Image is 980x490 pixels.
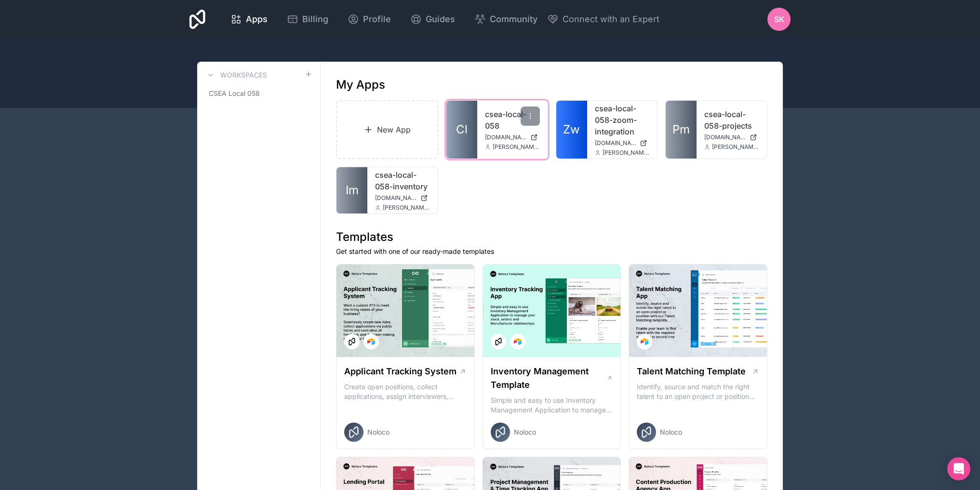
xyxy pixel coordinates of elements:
[375,194,416,202] span: [DOMAIN_NAME]
[223,9,275,30] a: Apps
[485,133,526,141] span: [DOMAIN_NAME]
[209,89,260,98] span: CSEA Local 058
[704,133,746,141] span: [DOMAIN_NAME]
[712,143,759,151] span: [PERSON_NAME][EMAIL_ADDRESS][DOMAIN_NAME]
[637,382,759,401] p: Identify, source and match the right talent to an open project or position with our Talent Matchi...
[672,122,690,137] span: Pm
[336,229,767,245] h1: Templates
[302,13,328,26] span: Billing
[205,85,312,102] a: CSEA Local 058
[491,365,606,392] h1: Inventory Management Template
[637,365,746,378] h1: Talent Matching Template
[603,149,650,157] span: [PERSON_NAME][EMAIL_ADDRESS][DOMAIN_NAME]
[426,13,455,26] span: Guides
[563,122,580,137] span: Zw
[595,139,650,147] a: [DOMAIN_NAME]
[704,108,759,132] a: csea-local-058-projects
[375,194,430,202] a: [DOMAIN_NAME]
[595,103,650,137] a: csea-local-058-zoom-integration
[346,183,359,198] span: Im
[367,427,389,437] span: Noloco
[336,167,367,213] a: Im
[547,13,659,26] button: Connect with an Expert
[246,13,268,26] span: Apps
[340,9,399,30] a: Profile
[467,9,545,30] a: Community
[490,13,537,26] span: Community
[363,13,391,26] span: Profile
[344,382,467,401] p: Create open positions, collect applications, assign interviewers, centralise candidate feedback a...
[456,122,468,137] span: Cl
[704,133,759,141] a: [DOMAIN_NAME]
[205,69,267,81] a: Workspaces
[485,108,540,132] a: csea-local-058
[556,101,587,159] a: Zw
[491,396,613,415] p: Simple and easy to use Inventory Management Application to manage your stock, orders and Manufact...
[220,70,267,80] h3: Workspaces
[279,9,336,30] a: Billing
[563,13,659,26] span: Connect with an Expert
[367,338,375,345] img: Airtable Logo
[641,338,648,345] img: Airtable Logo
[514,427,536,437] span: Noloco
[595,139,636,147] span: [DOMAIN_NAME]
[446,101,477,159] a: Cl
[383,204,430,212] span: [PERSON_NAME][EMAIL_ADDRESS][DOMAIN_NAME]
[375,169,430,192] a: csea-local-058-inventory
[514,338,522,345] img: Airtable Logo
[947,457,970,480] div: Open Intercom Messenger
[336,100,438,159] a: New App
[344,365,456,378] h1: Applicant Tracking System
[403,9,463,30] a: Guides
[774,13,784,25] span: SK
[666,101,697,159] a: Pm
[336,77,385,93] h1: My Apps
[493,143,540,151] span: [PERSON_NAME][EMAIL_ADDRESS][DOMAIN_NAME]
[336,247,767,256] p: Get started with one of our ready-made templates
[485,133,540,141] a: [DOMAIN_NAME]
[660,427,682,437] span: Noloco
